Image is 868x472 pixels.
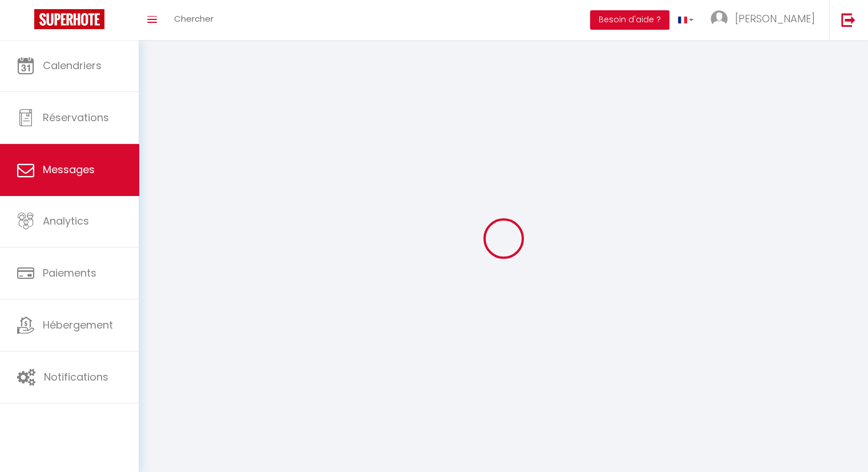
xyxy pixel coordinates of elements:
span: Chercher [174,13,213,25]
span: [PERSON_NAME] [735,11,815,26]
button: Besoin d'aide ? [590,10,669,30]
span: Paiements [43,266,96,280]
span: Hébergement [43,318,113,332]
span: Notifications [44,370,108,384]
img: ... [710,10,728,27]
span: Analytics [43,214,89,228]
span: Messages [43,162,95,177]
img: logout [841,13,855,27]
span: Calendriers [43,58,102,73]
img: Super Booking [34,9,104,29]
span: Réservations [43,110,109,125]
